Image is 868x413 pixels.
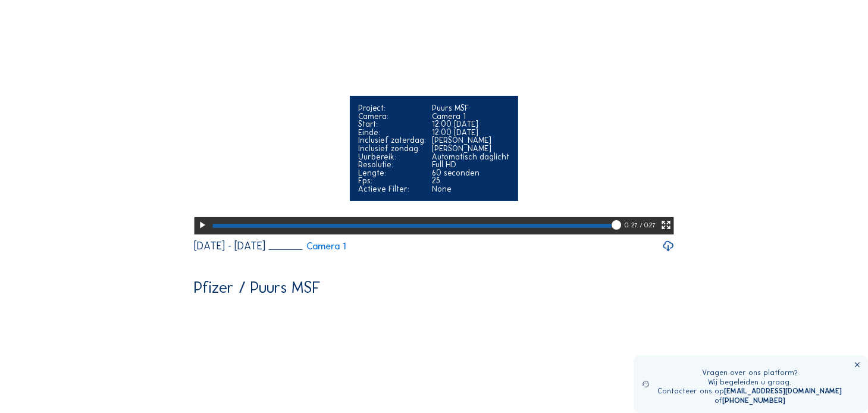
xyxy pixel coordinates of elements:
[433,145,510,153] div: [PERSON_NAME]
[657,386,842,396] div: Contacteer ons op
[433,169,510,177] div: 60 seconden
[359,120,427,129] div: Start:
[722,396,785,405] a: [PHONE_NUMBER]
[724,386,842,395] a: [EMAIL_ADDRESS][DOMAIN_NAME]
[359,153,427,161] div: Uurbereik:
[433,112,510,121] div: Camera 1
[359,129,427,137] div: Einde:
[359,185,427,193] div: Actieve Filter:
[640,217,656,234] div: / 0:27
[657,377,842,387] div: Wij begeleiden u graag.
[359,112,427,121] div: Camera:
[433,104,510,112] div: Puurs MSF
[269,242,346,251] a: Camera 1
[433,153,510,161] div: Automatisch daglicht
[643,368,649,401] img: operator
[359,177,427,185] div: Fps:
[359,145,427,153] div: Inclusief zondag:
[433,120,510,129] div: 12:00 [DATE]
[657,368,842,377] div: Vragen over ons platform?
[433,136,510,145] div: [PERSON_NAME]
[194,279,321,295] div: Pfizer / Puurs MSF
[657,396,842,405] div: of
[194,241,265,252] div: [DATE] - [DATE]
[359,104,427,112] div: Project:
[359,169,427,177] div: Lengte:
[359,136,427,145] div: Inclusief zaterdag:
[359,161,427,169] div: Resolutie:
[433,161,510,169] div: Full HD
[433,185,510,193] div: None
[433,129,510,137] div: 12:00 [DATE]
[433,177,510,185] div: 25
[625,217,640,234] div: 0: 27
